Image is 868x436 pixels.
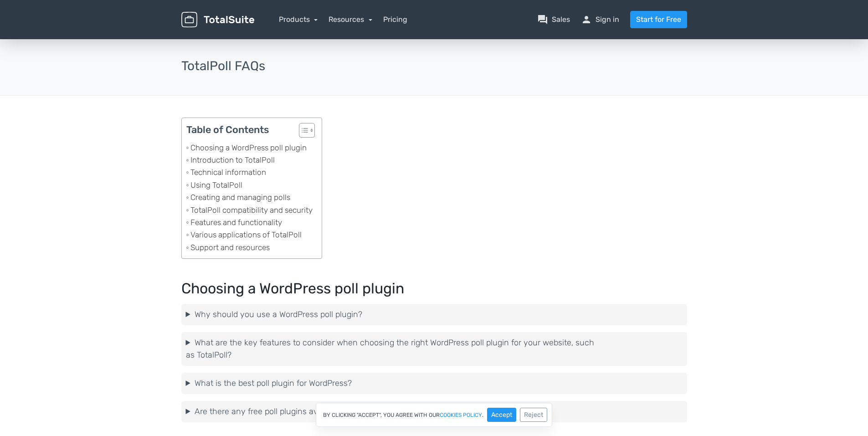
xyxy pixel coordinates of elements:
[186,179,242,191] a: Using TotalPoll
[186,191,290,204] a: Creating and managing polls
[440,412,482,418] a: cookies policy
[487,408,516,422] button: Accept
[181,59,687,73] h3: TotalPoll FAQs
[383,14,407,25] a: Pricing
[316,403,552,427] div: By clicking "Accept", you agree with our .
[186,337,683,361] summary: What are the key features to consider when choosing the right WordPress poll plugin for your webs...
[186,229,302,241] a: Various applications of TotalPoll
[186,154,275,166] a: Introduction to TotalPoll
[537,14,548,25] span: question_answer
[581,14,592,25] span: person
[520,408,547,422] button: Reject
[279,15,318,24] a: Products
[186,241,270,254] a: Support and resources
[181,12,254,28] img: TotalSuite for WordPress
[186,142,307,154] a: Choosing a WordPress poll plugin
[186,204,313,216] a: TotalPoll compatibility and security
[292,123,313,142] a: Toggle Table of Content
[181,281,687,297] h2: Choosing a WordPress poll plugin
[186,377,683,390] summary: What is the best poll plugin for WordPress?
[186,216,282,229] a: Features and functionality
[537,14,570,25] a: question_answerSales
[581,14,619,25] a: personSign in
[630,11,687,28] a: Start for Free
[329,15,372,24] a: Resources
[186,166,266,179] a: Technical information
[186,308,683,321] summary: Why should you use a WordPress poll plugin?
